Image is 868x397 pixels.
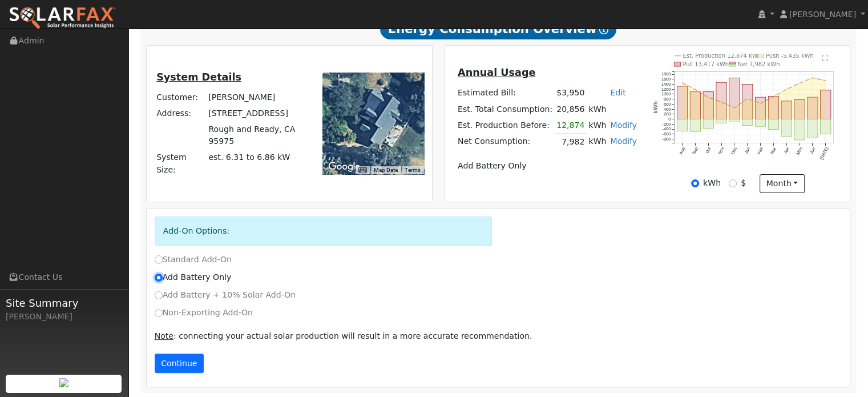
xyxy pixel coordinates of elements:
td: Est. Production Before: [455,117,554,134]
div: Add-On Options: [155,216,492,246]
text: -600 [663,131,671,137]
td: kWh [587,117,608,134]
text: Net 7,982 kWh [738,61,780,67]
td: Est. Total Consumption: [455,101,554,117]
rect: onclick="" [781,119,792,137]
text: [DATE] [819,146,829,161]
input: Add Battery Only [155,274,163,282]
rect: onclick="" [756,119,766,127]
img: retrieve [59,378,68,387]
u: Annual Usage [458,67,535,78]
rect: onclick="" [821,90,831,119]
text: Jun [809,146,816,155]
td: 12,874 [555,117,587,134]
text: Apr [783,146,790,155]
td: kWh [587,101,639,117]
text: 1600 [661,77,671,82]
circle: onclick="" [825,79,826,81]
circle: onclick="" [708,97,709,98]
circle: onclick="" [812,77,814,79]
button: Continue [155,354,204,373]
text: Mar [769,146,777,155]
text: Dec [730,146,738,155]
label: Add Battery Only [155,271,232,283]
circle: onclick="" [681,82,683,83]
text: Jan [744,146,751,155]
text: 0 [668,117,671,122]
span: Site Summary [6,295,122,311]
td: Address: [155,106,207,122]
rect: onclick="" [729,119,740,122]
text: 200 [664,111,671,117]
label: Standard Add-On [155,254,232,266]
text: Pull 13,417 kWh [683,61,729,67]
a: Terms [405,167,421,173]
text: 1400 [661,82,671,87]
text: -800 [663,137,671,142]
rect: onclick="" [821,119,831,134]
text: Est. Production 12,874 kWh [683,53,762,59]
rect: onclick="" [768,119,778,130]
label: $ [741,177,746,189]
a: Modify [610,121,637,130]
text: May [796,146,804,156]
input: Standard Add-On [155,255,163,263]
circle: onclick="" [734,107,736,109]
td: 20,856 [555,101,587,117]
td: Estimated Bill: [455,85,554,101]
a: Open this area in Google Maps (opens a new window) [325,159,363,174]
img: Google [325,159,363,174]
td: Customer: [155,89,207,105]
img: SolarFax [9,6,116,30]
rect: onclick="" [690,92,700,119]
rect: onclick="" [794,99,805,119]
text: 1000 [661,91,671,97]
text: kWh [653,101,659,114]
div: [PERSON_NAME] [6,311,122,323]
rect: onclick="" [781,101,792,119]
text: 1200 [661,87,671,92]
u: Note [155,331,173,340]
td: 7,982 [555,134,587,150]
rect: onclick="" [742,119,753,126]
rect: onclick="" [703,119,713,129]
td: [PERSON_NAME] [207,89,306,105]
rect: onclick="" [794,119,805,140]
input: kWh [691,179,699,187]
rect: onclick="" [677,86,687,119]
button: month [760,174,805,194]
td: Add Battery Only [455,158,639,174]
label: Add Battery + 10% Solar Add-On [155,289,296,301]
rect: onclick="" [716,119,726,123]
rect: onclick="" [690,119,700,132]
a: Modify [610,137,637,146]
text: Nov [717,146,725,155]
td: kWh [587,134,608,150]
text: 1800 [661,71,671,77]
input: $ [729,179,737,187]
rect: onclick="" [756,97,766,119]
text: Aug [678,146,686,155]
td: System Size: [155,150,207,178]
rect: onclick="" [808,119,818,138]
text: Feb [757,146,764,155]
circle: onclick="" [695,89,696,90]
rect: onclick="" [808,97,818,119]
td: Net Consumption: [455,134,554,150]
circle: onclick="" [786,89,788,90]
text: -200 [663,122,671,127]
button: Keyboard shortcuts [358,166,366,174]
td: $3,950 [555,85,587,101]
text:  [822,54,829,61]
text: 800 [664,97,671,102]
text: Sep [691,146,699,155]
rect: onclick="" [703,91,713,119]
circle: onclick="" [799,82,801,84]
circle: onclick="" [773,96,774,98]
circle: onclick="" [721,101,722,103]
button: Map Data [374,166,398,174]
u: System Details [156,71,241,83]
i: Show Help [599,25,608,34]
td: System Size [207,150,306,178]
text: Push -5,435 kWh [766,53,814,59]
